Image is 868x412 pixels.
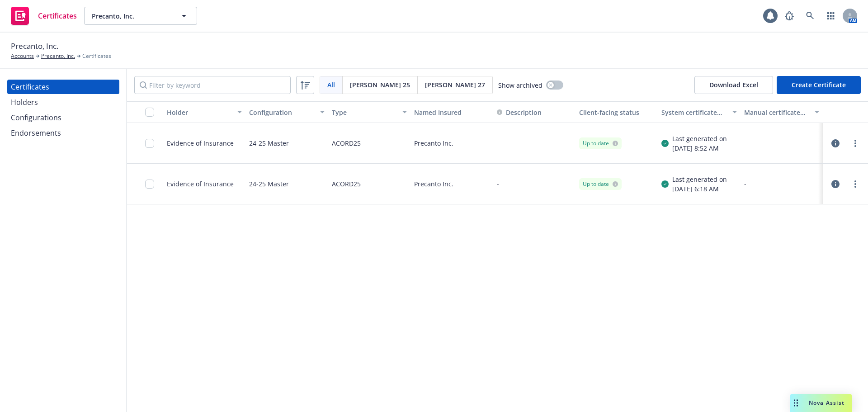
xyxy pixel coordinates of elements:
[332,108,397,117] div: Type
[741,101,823,123] button: Manual certificate last generated
[498,81,542,90] span: Show archived
[145,139,154,148] input: Toggle Row Selected
[658,101,740,123] button: System certificate last generated
[850,179,861,189] a: more
[410,101,493,123] button: Named Insured
[497,179,499,189] button: -
[249,169,289,199] div: 24-25 Master
[38,12,77,19] span: Certificates
[134,76,291,94] input: Filter by keyword
[245,101,328,123] button: Configuration
[167,108,232,117] div: Holder
[332,128,361,158] div: ACORD25
[11,95,38,109] div: Holders
[163,101,245,123] button: Holder
[809,399,844,407] span: Nova Assist
[777,76,861,94] button: Create Certificate
[249,128,289,158] div: 24-25 Master
[11,40,58,52] span: Precanto, Inc.
[327,80,335,90] span: All
[790,394,802,412] div: Drag to move
[7,3,80,28] a: Certificates
[350,80,410,90] span: [PERSON_NAME] 25
[410,123,493,164] div: Precanto Inc.
[167,138,234,148] div: Evidence of Insurance
[497,108,542,117] button: Description
[801,7,819,25] a: Search
[332,169,361,199] div: ACORD25
[672,134,727,143] div: Last generated on
[410,164,493,204] div: Precanto Inc.
[7,110,119,125] a: Configurations
[579,108,654,117] div: Client-facing status
[744,108,809,117] div: Manual certificate last generated
[576,101,658,123] button: Client-facing status
[11,110,61,125] div: Configurations
[694,76,773,94] button: Download Excel
[497,138,499,148] button: -
[84,7,197,25] button: Precanto, Inc.
[744,138,819,148] div: -
[790,394,852,412] button: Nova Assist
[145,108,154,117] input: Select all
[425,80,485,90] span: [PERSON_NAME] 27
[7,126,119,140] a: Endorsements
[249,108,314,117] div: Configuration
[744,179,819,189] div: -
[414,108,489,117] div: Named Insured
[7,80,119,94] a: Certificates
[167,179,234,189] div: Evidence of Insurance
[583,180,618,188] div: Up to date
[92,11,170,21] span: Precanto, Inc.
[11,126,61,140] div: Endorsements
[11,80,49,94] div: Certificates
[82,52,111,60] span: Certificates
[11,52,34,60] a: Accounts
[145,180,154,189] input: Toggle Row Selected
[780,7,798,25] a: Report a Bug
[850,138,861,149] a: more
[583,139,618,147] div: Up to date
[672,184,727,194] div: [DATE] 6:18 AM
[661,108,726,117] div: System certificate last generated
[672,143,727,153] div: [DATE] 8:52 AM
[7,95,119,109] a: Holders
[328,101,410,123] button: Type
[672,175,727,184] div: Last generated on
[822,7,840,25] a: Switch app
[41,52,75,60] a: Precanto, Inc.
